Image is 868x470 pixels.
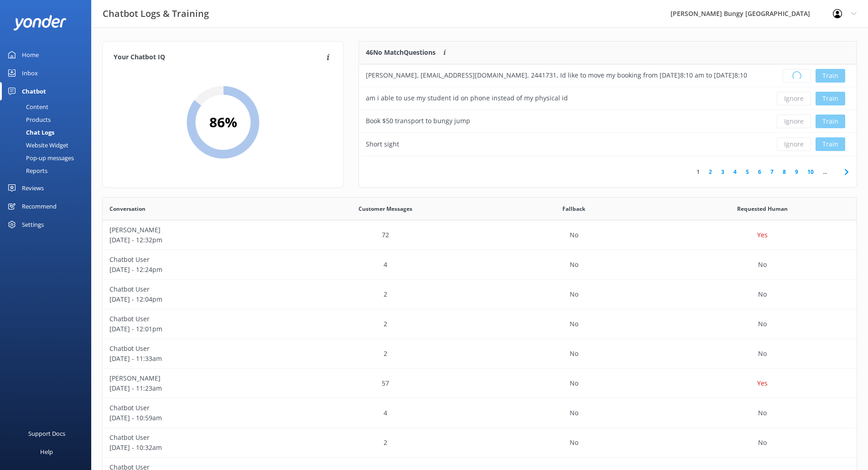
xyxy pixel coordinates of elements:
[209,111,237,133] h2: 86 %
[14,15,66,30] img: yonder-white-logo.png
[22,215,44,234] div: Settings
[758,408,767,418] p: No
[5,113,51,126] div: Products
[570,438,578,448] p: No
[366,70,748,80] div: [PERSON_NAME], [EMAIL_ADDRESS][DOMAIN_NAME], 2441731, Id like to move my booking from [DATE]8:10 ...
[570,230,578,240] p: No
[737,204,788,213] span: Requested Human
[109,255,284,265] p: Chatbot User
[109,225,284,235] p: [PERSON_NAME]
[22,179,44,197] div: Reviews
[384,438,387,448] p: 2
[5,113,91,126] a: Products
[5,164,47,177] div: Reports
[382,378,389,388] p: 57
[384,289,387,299] p: 2
[741,167,754,176] a: 5
[114,52,324,63] h4: Your Chatbot IQ
[803,167,818,176] a: 10
[562,204,585,213] span: Fallback
[103,428,857,458] div: row
[570,378,578,388] p: No
[5,126,91,139] a: Chat Logs
[109,443,284,453] p: [DATE] - 10:32am
[359,133,857,156] div: row
[5,100,48,113] div: Content
[359,87,857,110] div: row
[22,197,57,215] div: Recommend
[778,167,790,176] a: 8
[109,383,284,393] p: [DATE] - 11:23am
[40,443,53,461] div: Help
[384,260,387,270] p: 4
[109,314,284,324] p: Chatbot User
[758,319,767,329] p: No
[359,64,857,156] div: grid
[384,349,387,359] p: 2
[22,64,38,82] div: Inbox
[109,235,284,245] p: [DATE] - 12:32pm
[570,260,578,270] p: No
[109,294,284,304] p: [DATE] - 12:04pm
[366,47,436,57] p: 46 No Match Questions
[103,339,857,369] div: row
[103,398,857,428] div: row
[366,116,470,126] div: Book $50 transport to bungy jump
[103,309,857,339] div: row
[766,167,778,176] a: 7
[109,403,284,413] p: Chatbot User
[359,64,857,87] div: row
[570,319,578,329] p: No
[758,349,767,359] p: No
[109,265,284,275] p: [DATE] - 12:24pm
[757,230,768,240] p: Yes
[384,408,387,418] p: 4
[359,204,412,213] span: Customer Messages
[103,280,857,309] div: row
[366,93,568,103] div: am i able to use my student id on phone instead of my physical id
[5,126,54,139] div: Chat Logs
[570,408,578,418] p: No
[758,260,767,270] p: No
[757,378,768,388] p: Yes
[758,438,767,448] p: No
[359,110,857,133] div: row
[5,100,91,113] a: Content
[109,284,284,294] p: Chatbot User
[103,369,857,398] div: row
[692,167,704,176] a: 1
[382,230,389,240] p: 72
[790,167,803,176] a: 9
[704,167,717,176] a: 2
[5,139,91,151] a: Website Widget
[5,151,74,164] div: Pop-up messages
[729,167,741,176] a: 4
[109,433,284,443] p: Chatbot User
[5,139,68,151] div: Website Widget
[570,289,578,299] p: No
[5,151,91,164] a: Pop-up messages
[109,204,146,213] span: Conversation
[758,289,767,299] p: No
[109,324,284,334] p: [DATE] - 12:01pm
[109,344,284,354] p: Chatbot User
[818,167,832,176] span: ...
[109,373,284,383] p: [PERSON_NAME]
[109,354,284,364] p: [DATE] - 11:33am
[109,413,284,423] p: [DATE] - 10:59am
[754,167,766,176] a: 6
[103,250,857,280] div: row
[5,164,91,177] a: Reports
[384,319,387,329] p: 2
[103,6,209,21] h3: Chatbot Logs & Training
[28,424,65,443] div: Support Docs
[103,220,857,250] div: row
[22,46,39,64] div: Home
[570,349,578,359] p: No
[366,139,399,149] div: Short sight
[717,167,729,176] a: 3
[22,82,46,100] div: Chatbot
